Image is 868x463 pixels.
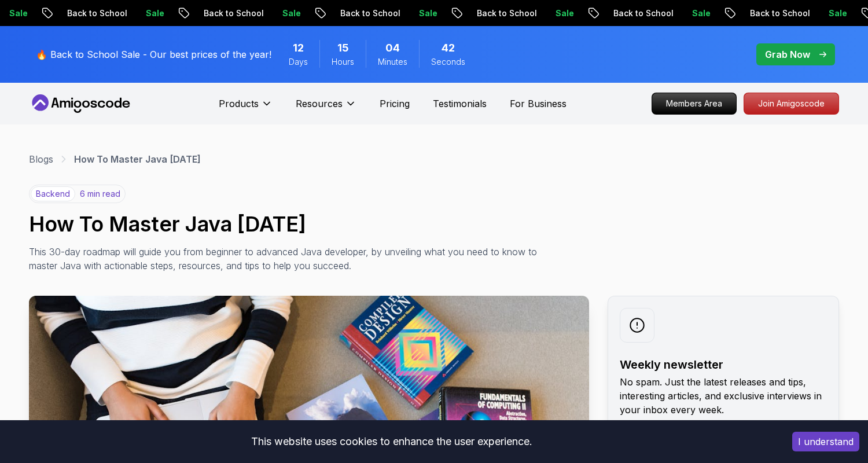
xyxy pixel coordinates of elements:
[431,56,465,68] span: Seconds
[620,357,827,373] h2: Weekly newsletter
[510,97,567,111] a: For Business
[74,152,201,166] p: How To Master Java [DATE]
[296,97,343,111] p: Resources
[337,40,349,56] span: 15 Hours
[36,47,271,61] p: 🔥 Back to School Sale - Our best prices of the year!
[792,432,859,451] button: Accept cookies
[385,40,400,56] span: 4 Minutes
[29,152,53,166] a: Blogs
[468,8,546,19] p: Back to School
[819,8,856,19] p: Sale
[219,97,273,120] button: Products
[293,40,304,56] span: 12 Days
[296,97,356,120] button: Resources
[80,188,120,200] p: 6 min read
[331,8,410,19] p: Back to School
[744,93,838,114] p: Join Amigoscode
[58,8,137,19] p: Back to School
[219,97,259,111] p: Products
[410,8,447,19] p: Sale
[741,8,819,19] p: Back to School
[546,8,583,19] p: Sale
[29,245,547,273] p: This 30-day roadmap will guide you from beginner to advanced Java developer, by unveiling what yo...
[29,212,839,236] h1: How To Master Java [DATE]
[380,97,410,111] a: Pricing
[744,93,839,115] a: Join Amigoscode
[378,56,407,68] span: Minutes
[433,97,487,111] a: Testimonials
[31,186,75,201] p: backend
[289,56,308,68] span: Days
[194,8,273,19] p: Back to School
[9,429,775,454] div: This website uses cookies to enhance the user experience.
[273,8,310,19] p: Sale
[332,56,354,68] span: Hours
[604,8,683,19] p: Back to School
[620,375,827,417] p: No spam. Just the latest releases and tips, interesting articles, and exclusive interviews in you...
[442,40,455,56] span: 42 Seconds
[765,47,810,61] p: Grab Now
[652,93,736,114] p: Members Area
[683,8,720,19] p: Sale
[137,8,174,19] p: Sale
[652,93,737,115] a: Members Area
